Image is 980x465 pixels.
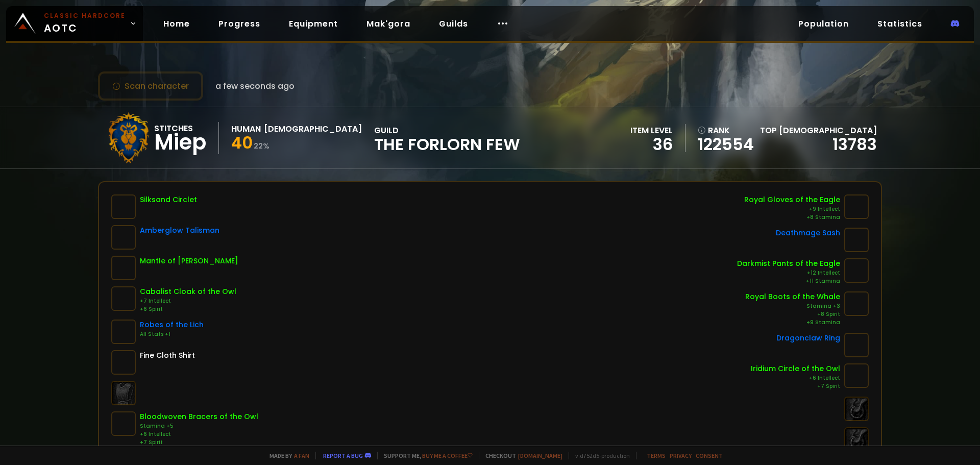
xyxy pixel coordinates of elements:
small: Classic Hardcore [44,11,126,20]
a: [DOMAIN_NAME] [518,452,562,459]
div: Darkmist Pants of the Eagle [737,258,840,269]
img: item-14421 [111,194,136,219]
div: +11 Stamina [737,277,840,285]
a: Guilds [431,13,476,34]
div: Deathmage Sash [776,228,840,238]
a: 122554 [698,137,754,152]
span: 40 [231,131,253,154]
div: All Stats +1 [140,330,204,338]
div: +9 Stamina [745,319,840,327]
div: Robes of the Lich [140,320,204,330]
a: Progress [210,13,268,34]
a: Consent [696,452,723,459]
div: Royal Gloves of the Eagle [744,194,840,205]
div: +12 Intellect [737,269,840,277]
div: +8 Stamina [744,213,840,222]
img: item-9907 [844,291,869,316]
div: Stamina +3 [745,302,840,310]
span: Checkout [479,452,562,459]
img: item-10710 [844,333,869,357]
a: Buy me a coffee [422,452,473,459]
img: item-10762 [111,320,136,344]
a: Privacy [670,452,692,459]
div: +6 Intellect [751,374,840,382]
img: item-11987 [844,363,869,388]
div: +9 Intellect [744,205,840,213]
span: Support me, [377,452,473,459]
a: Mak'gora [358,13,419,34]
img: item-10771 [844,228,869,252]
a: Equipment [281,13,346,34]
div: item level [630,124,673,137]
div: guild [374,124,520,152]
div: +6 Spirit [140,305,236,313]
a: 13783 [832,133,877,156]
img: item-14242 [844,258,869,283]
a: a fan [294,452,309,459]
a: Population [790,13,857,34]
div: Silksand Circlet [140,194,197,205]
div: Stamina +5 [140,422,258,430]
div: Fine Cloth Shirt [140,350,195,361]
a: Report a bug [323,452,363,459]
div: +8 Spirit [745,310,840,319]
img: item-14260 [111,411,136,436]
div: [DEMOGRAPHIC_DATA] [264,123,362,135]
div: +7 Intellect [140,297,236,305]
a: Terms [647,452,666,459]
button: Scan character [98,71,203,101]
div: Top [760,124,877,137]
div: Miep [154,135,206,150]
a: Home [155,13,198,34]
div: Dragonclaw Ring [776,333,840,344]
div: Iridium Circle of the Owl [751,363,840,374]
div: Stitches [154,122,206,135]
div: Bloodwoven Bracers of the Owl [140,411,258,422]
img: item-859 [111,350,136,375]
div: +7 Spirit [751,382,840,390]
div: Cabalist Cloak of the Owl [140,286,236,297]
a: Classic HardcoreAOTC [6,6,143,41]
a: Statistics [869,13,930,34]
div: 36 [630,137,673,152]
span: The Forlorn Few [374,137,520,152]
span: [DEMOGRAPHIC_DATA] [779,125,877,136]
img: item-7533 [111,286,136,311]
span: v. d752d5 - production [569,452,630,459]
div: Human [231,123,261,135]
img: item-10824 [111,225,136,250]
span: Made by [263,452,309,459]
span: AOTC [44,11,126,36]
span: a few seconds ago [215,80,295,92]
small: 22 % [254,141,269,151]
div: +7 Spirit [140,438,258,447]
img: item-9910 [844,194,869,219]
div: Mantle of [PERSON_NAME] [140,256,238,266]
div: +6 Intellect [140,430,258,438]
div: rank [698,124,754,137]
div: Royal Boots of the Whale [745,291,840,302]
img: item-7712 [111,256,136,280]
div: Amberglow Talisman [140,225,219,236]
